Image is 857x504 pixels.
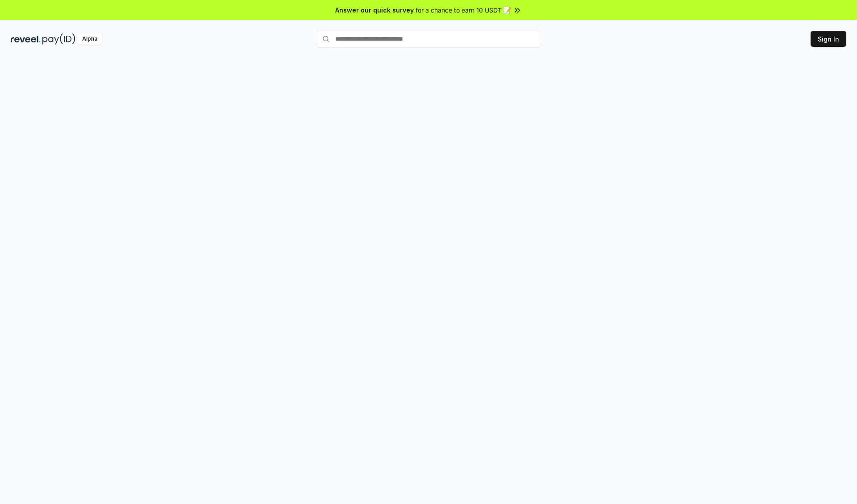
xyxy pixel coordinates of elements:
img: pay_id [42,33,75,45]
div: Alpha [77,33,102,45]
img: reveel_dark [11,33,41,45]
span: for a chance to earn 10 USDT 📝 [416,5,511,15]
button: Sign In [811,31,846,47]
span: Answer our quick survey [335,5,414,15]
